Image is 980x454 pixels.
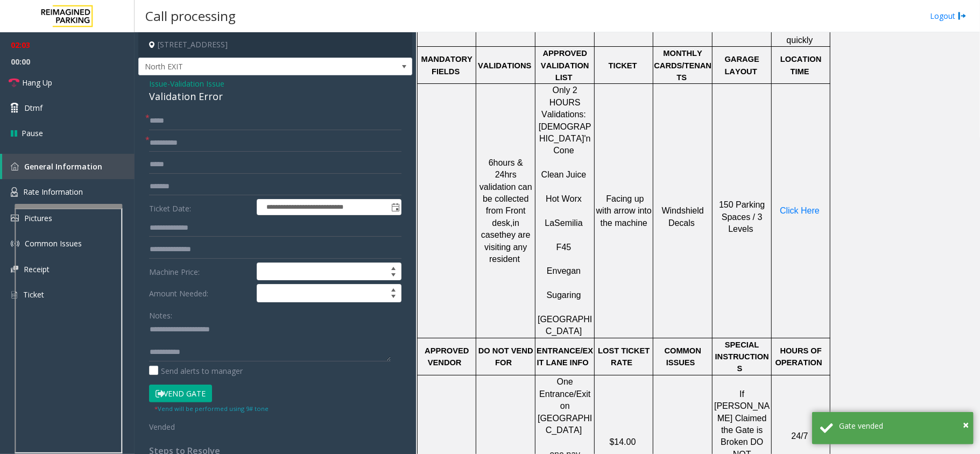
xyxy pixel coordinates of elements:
button: Close [963,417,969,433]
span: Click Here [780,206,820,215]
span: 150 Parking Spaces / 3 Levels [719,200,765,233]
span: APPROVED VENDOR [425,346,469,367]
div: Gate vended [839,420,965,431]
span: they are visiting any resident [484,230,530,264]
label: Machine Price: [146,263,254,281]
span: LOCATION TIME [780,55,822,75]
button: Vend Gate [149,385,212,403]
span: Pause [22,127,43,139]
span: F45 [556,243,572,252]
span: LOST TICKET RATE [598,346,650,367]
span: 6hours & 24hrs validation can be collected from Front desk, [480,158,532,228]
h3: Call processing [140,3,241,29]
span: APPROVED VALIDATION LIST [541,49,589,82]
span: [DEMOGRAPHIC_DATA]'n Cone [539,122,591,155]
span: $14.00 [610,437,636,446]
span: Dtmf [24,102,43,113]
span: One Entrance/Exit on [GEOGRAPHIC_DATA] [538,377,592,435]
label: Notes: [149,306,172,321]
span: Decrease value [386,293,401,302]
span: Hang Up [22,77,52,88]
img: logout [958,10,967,22]
img: 'icon' [11,266,18,273]
img: 'icon' [11,215,19,222]
small: Vend will be performed using 9# tone [154,405,269,413]
span: MONTHLY CARDS/TENANTS [654,49,711,82]
span: Only 2 HOURS Validations: [541,86,586,119]
span: Envegan [547,266,581,275]
span: Increase value [386,263,401,272]
img: 'icon' [11,290,18,300]
span: TICKET [609,61,637,70]
span: La [545,218,554,228]
span: COMMON ISSUES [665,346,701,367]
span: HOURS OF OPERATION [775,346,822,367]
span: Windshield Decals [662,206,704,227]
a: General Information [2,154,135,179]
span: Hot Worx [546,194,582,203]
span: Semilia [554,218,582,228]
span: Clean Juice [541,170,587,179]
span: Decrease value [386,272,401,280]
span: - [167,79,224,89]
label: Ticket Date: [146,199,254,215]
span: Increase value [386,285,401,293]
span: DO NOT VEND FOR [478,346,533,367]
span: ENTRANCE/EXIT LANE INFO [537,346,593,367]
span: Vended [149,422,175,432]
label: Send alerts to manager [149,365,243,377]
span: Facing up with arrow into the machine [596,194,652,228]
a: Logout [930,10,967,22]
img: 'icon' [11,162,19,171]
h4: [STREET_ADDRESS] [138,32,412,58]
span: General Information [24,161,102,172]
img: 'icon' [11,239,19,248]
span: GARAGE LAYOUT [725,55,759,75]
label: Amount Needed: [146,284,254,302]
span: × [963,417,969,432]
div: Validation Error [149,89,401,104]
span: Issue [149,78,167,89]
span: Toggle popup [389,200,401,215]
span: Rate Information [23,187,83,197]
span: Sugaring [547,290,581,300]
span: VALIDATIONS [478,61,531,70]
a: Click Here [780,207,820,215]
img: 'icon' [11,187,18,197]
span: North EXIT [139,58,357,75]
span: Validation Issue [170,78,224,89]
span: SPECIAL INSTRUCTIONS [715,340,769,373]
span: 24/7 [792,431,808,441]
span: MANDATORY FIELDS [421,55,473,75]
span: [GEOGRAPHIC_DATA] [538,315,592,336]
